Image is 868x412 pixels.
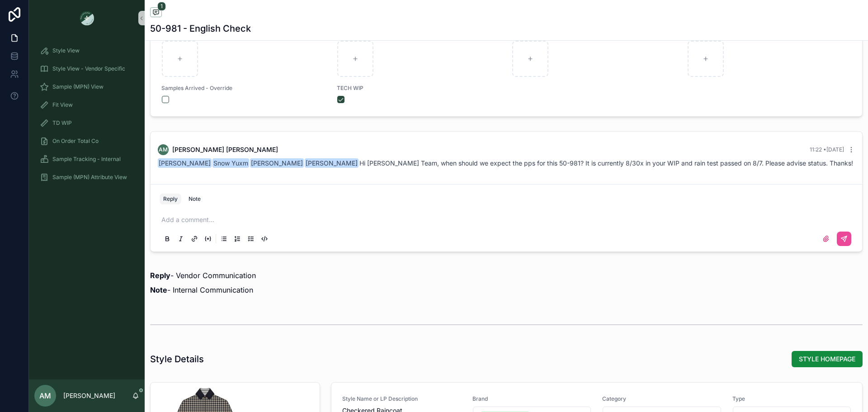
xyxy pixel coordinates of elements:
[472,395,592,403] span: Brand
[189,195,201,203] div: Note
[34,43,139,59] a: Style View
[29,36,145,197] div: scrollable content
[158,159,853,167] span: Hi [PERSON_NAME] Team, when should we expect the pps for this 50-981? It is currently 8/30x in yo...
[52,83,104,90] span: Sample (MPN) View
[34,151,139,167] a: Sample Tracking - Internal
[185,194,204,204] button: Note
[732,395,852,403] span: Type
[342,395,462,403] span: Style Name or LP Description
[52,47,80,54] span: Style View
[158,158,212,168] span: [PERSON_NAME]
[150,284,863,295] p: - Internal Communication
[159,146,168,153] span: AM
[337,85,501,92] span: TECH WIP
[150,285,167,294] strong: Note
[810,146,844,153] span: 11:22 • [DATE]
[150,271,170,280] strong: Reply
[172,145,278,154] span: [PERSON_NAME] [PERSON_NAME]
[160,194,181,204] button: Reply
[157,2,166,11] span: 1
[150,22,251,35] h1: 50-981 - English Check
[602,395,722,403] span: Category
[799,355,855,364] span: STYLE HOMEPAGE
[34,61,139,77] a: Style View - Vendor Specific
[52,119,72,127] span: TD WIP
[34,115,139,131] a: TD WIP
[250,158,304,168] span: [PERSON_NAME]
[80,11,94,25] img: App logo
[34,79,139,95] a: Sample (MPN) View
[34,97,139,113] a: Fit View
[52,137,99,145] span: On Order Total Co
[34,169,139,185] a: Sample (MPN) Attribute View
[212,158,249,168] span: Snow Yuxm
[52,174,127,181] span: Sample (MPN) Attribute View
[161,85,326,92] span: Samples Arrived - Override
[39,390,51,401] span: AM
[150,270,863,281] p: - Vendor Communication
[34,133,139,149] a: On Order Total Co
[150,7,162,19] button: 1
[792,351,863,367] button: STYLE HOMEPAGE
[52,156,121,163] span: Sample Tracking - Internal
[52,65,125,72] span: Style View - Vendor Specific
[305,158,359,168] span: [PERSON_NAME]
[150,353,204,365] h1: Style Details
[63,391,115,400] p: [PERSON_NAME]
[52,101,73,109] span: Fit View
